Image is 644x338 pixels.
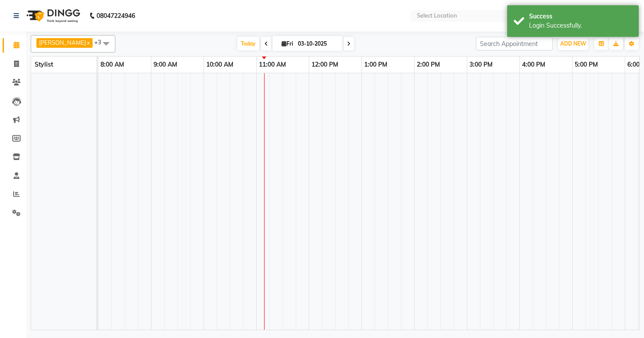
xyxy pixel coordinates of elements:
div: Success [529,12,632,21]
a: 9:00 AM [151,58,179,71]
span: Today [237,37,259,50]
a: 2:00 PM [415,58,442,71]
button: ADD NEW [558,38,588,50]
span: [PERSON_NAME] [39,39,86,46]
a: 4:00 PM [520,58,547,71]
a: 8:00 AM [98,58,126,71]
input: 2025-10-03 [295,37,339,50]
a: 3:00 PM [467,58,495,71]
a: 11:00 AM [257,58,288,71]
span: ADD NEW [560,40,586,47]
a: 10:00 AM [204,58,236,71]
b: 08047224946 [97,4,135,28]
a: x [86,39,90,46]
span: Stylist [35,60,53,68]
div: Select Location [417,11,457,20]
input: Search Appointment [476,37,553,50]
img: logo [22,4,82,28]
a: 12:00 PM [309,58,340,71]
span: +3 [94,39,108,46]
a: 5:00 PM [572,58,600,71]
div: Login Successfully. [529,21,632,30]
a: 1:00 PM [362,58,390,71]
span: Fri [279,40,295,47]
